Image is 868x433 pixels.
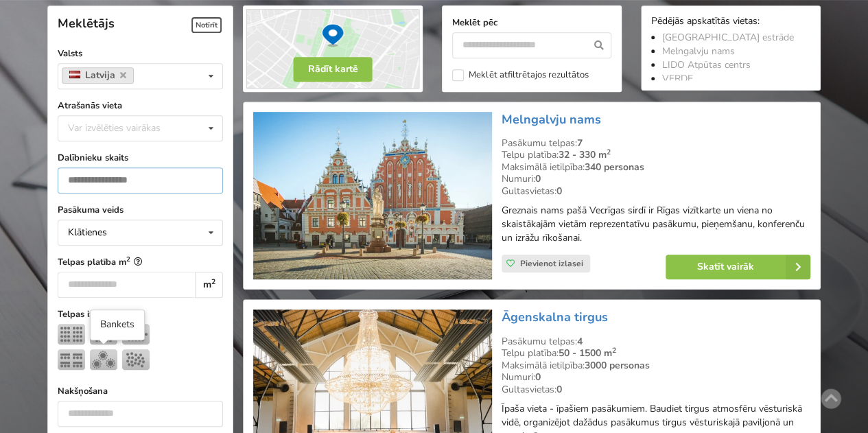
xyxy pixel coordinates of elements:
div: Telpu platība: [502,149,810,161]
a: Melngalvju nams [502,111,601,128]
div: Numuri: [502,371,810,384]
label: Atrašanās vieta [58,99,223,113]
img: Teātris [58,324,85,344]
label: Pasākuma veids [58,203,223,217]
div: Var izvēlēties vairākas [64,120,191,136]
label: Telpas platība m [58,255,223,269]
strong: 50 - 1500 m [559,347,616,360]
img: Konferenču centrs | Rīga | Melngalvju nams [253,112,491,280]
strong: 0 [535,172,541,185]
label: Dalībnieku skaits [58,151,223,165]
div: Bankets [100,318,134,331]
img: Pieņemšana [122,349,150,370]
div: Pasākumu telpas: [502,336,810,348]
div: Telpu platība: [502,347,810,360]
div: Pasākumu telpas: [502,137,810,150]
div: m [195,272,223,298]
strong: 0 [535,371,541,384]
div: Pēdējās apskatītās vietas: [651,16,810,29]
sup: 2 [211,277,215,287]
p: Greznais nams pašā Vecrīgas sirdī ir Rīgas vizītkarte un viena no skaistākajām vietām reprezentat... [502,204,810,245]
a: VERDE [662,72,693,85]
div: Numuri: [502,173,810,185]
div: Klātienes [68,228,107,237]
strong: 340 personas [585,161,644,174]
span: Meklētājs [58,15,115,32]
strong: 0 [556,383,562,396]
span: Notīrīt [191,17,222,33]
a: Āgenskalna tirgus [502,309,608,325]
div: Maksimālā ietilpība: [502,161,810,174]
strong: 4 [577,335,583,348]
a: [GEOGRAPHIC_DATA] estrāde [662,31,794,44]
a: Latvija [62,67,134,84]
div: Gultasvietas: [502,384,810,396]
label: Valsts [58,47,223,60]
label: Meklēt atfiltrētajos rezultātos [452,69,588,81]
a: Skatīt vairāk [666,255,810,279]
div: Maksimālā ietilpība: [502,360,810,372]
img: Klase [58,349,85,370]
strong: 0 [556,185,562,198]
sup: 2 [126,255,130,264]
strong: 7 [577,137,583,150]
a: Melngalvju nams [662,45,735,58]
img: Rādīt kartē [243,5,423,92]
label: Nakšņošana [58,384,223,398]
strong: 3000 personas [585,359,650,372]
span: Pievienot izlasei [520,258,583,269]
div: Gultasvietas: [502,185,810,198]
button: Rādīt kartē [294,57,373,82]
a: LIDO Atpūtas centrs [662,58,751,71]
label: Meklēt pēc [452,16,611,30]
sup: 2 [612,345,616,355]
label: Telpas izkārtojums [58,307,223,321]
img: table_icon_4_off.png [90,349,117,370]
strong: 32 - 330 m [559,148,611,161]
sup: 2 [607,147,611,157]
